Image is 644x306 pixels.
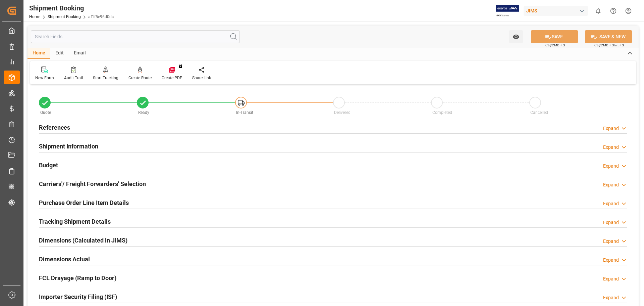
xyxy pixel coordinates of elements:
a: Home [29,14,40,19]
div: Expand [603,200,619,207]
span: Quote [40,110,51,115]
div: Expand [603,294,619,301]
a: Shipment Booking [48,14,81,19]
div: Shipment Booking [29,3,114,13]
button: Help Center [606,3,621,18]
div: JIMS [524,6,588,16]
div: Start Tracking [93,75,118,81]
div: Email [69,48,91,59]
div: Audit Trail [64,75,83,81]
img: Exertis%20JAM%20-%20Email%20Logo.jpg_1722504956.jpg [496,5,519,17]
h2: Dimensions (Calculated in JIMS) [39,236,127,245]
h2: Purchase Order Line Item Details [39,198,129,207]
div: Edit [50,48,69,59]
div: Home [28,48,50,59]
h2: References [39,123,70,132]
span: Completed [432,110,452,115]
div: Share Link [192,75,211,81]
h2: Importer Security Filing (ISF) [39,292,117,301]
div: Expand [603,219,619,226]
div: Expand [603,275,619,282]
h2: Budget [39,161,58,170]
div: Expand [603,144,619,151]
button: open menu [509,30,523,43]
h2: FCL Drayage (Ramp to Door) [39,273,116,282]
div: Create Route [128,75,152,81]
div: Expand [603,125,619,132]
h2: Carriers'/ Freight Forwarders' Selection [39,179,146,188]
div: Expand [603,181,619,188]
div: Expand [603,257,619,264]
div: Expand [603,163,619,170]
input: Search Fields [31,30,240,43]
div: Expand [603,238,619,245]
span: Ctrl/CMD + Shift + S [594,43,624,48]
span: Ready [138,110,149,115]
h2: Shipment Information [39,142,98,151]
button: SAVE [531,30,578,43]
div: New Form [35,75,54,81]
button: SAVE & NEW [585,30,632,43]
h2: Tracking Shipment Details [39,217,111,226]
span: Cancelled [530,110,548,115]
span: In-Transit [236,110,253,115]
span: Delivered [334,110,351,115]
button: show 0 new notifications [591,3,606,18]
span: Ctrl/CMD + S [545,43,565,48]
h2: Dimensions Actual [39,255,90,264]
button: JIMS [524,4,591,17]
